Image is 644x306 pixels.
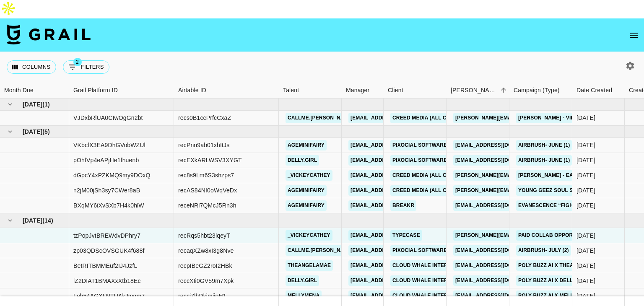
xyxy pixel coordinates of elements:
[7,60,56,74] button: Select columns
[348,260,442,271] a: [EMAIL_ADDRESS][DOMAIN_NAME]
[4,215,16,226] button: hide children
[514,82,560,99] div: Campaign (Type)
[498,84,509,96] button: Sort
[576,262,595,270] div: 10/07/2025
[286,275,319,286] a: delly.girl
[69,82,174,99] div: Grail Platform ID
[516,140,572,150] a: Airbrush- June (1)
[576,171,595,179] div: 25/06/2025
[453,230,590,241] a: [PERSON_NAME][EMAIL_ADDRESS][DOMAIN_NAME]
[390,230,422,241] a: Typecase
[178,246,234,255] div: recaqXZw8xI3g8Nve
[390,140,471,150] a: Pixocial Software Limited
[4,82,34,99] div: Month Due
[388,82,403,99] div: Client
[576,277,595,285] div: 10/07/2025
[73,141,145,149] div: VKbcfX3EA9DhGVobWZUl
[73,262,137,270] div: BetRITBMMEuf2IJ4JzfL
[390,245,471,256] a: Pixocial Software Limited
[178,171,234,179] div: rec8s9Lm6S3shzps7
[576,186,595,194] div: 28/06/2025
[73,231,140,240] div: tzPopJvtBREWdvDPhry7
[286,245,356,256] a: callme.[PERSON_NAME]
[576,201,595,210] div: 19/06/2025
[342,82,384,99] div: Manager
[348,140,442,150] a: [EMAIL_ADDRESS][DOMAIN_NAME]
[516,245,571,256] a: Airbrush- July (2)
[390,155,471,166] a: Pixocial Software Limited
[23,216,42,225] span: [DATE]
[286,185,327,196] a: ageminifairy
[453,155,547,166] a: [EMAIL_ADDRESS][DOMAIN_NAME]
[453,245,547,256] a: [EMAIL_ADDRESS][DOMAIN_NAME]
[509,82,572,99] div: Campaign (Type)
[348,275,442,286] a: [EMAIL_ADDRESS][DOMAIN_NAME]
[178,156,242,164] div: recEXkARLWSV3XYGT
[576,156,595,164] div: 19/06/2025
[390,200,416,211] a: Breakr
[178,262,232,270] div: recpIBeGZ2roI2HBk
[178,114,231,122] div: recs0B1ccPrfcCxaZ
[576,292,595,300] div: 10/07/2025
[453,290,547,301] a: [EMAIL_ADDRESS][DOMAIN_NAME]
[73,114,143,122] div: VJDxbRlUA0CIwOgGn2bt
[283,82,299,99] div: Talent
[390,275,517,286] a: Cloud Whale Interactive Technology LLC
[626,27,642,44] button: open drawer
[453,275,547,286] a: [EMAIL_ADDRESS][DOMAIN_NAME]
[174,82,279,99] div: Airtable ID
[453,185,590,196] a: [PERSON_NAME][EMAIL_ADDRESS][DOMAIN_NAME]
[178,277,234,285] div: reccXIi0GV59m7Xpk
[23,100,42,109] span: [DATE]
[73,186,140,194] div: n2jM00jSh3sy7CWer8aB
[63,60,109,74] button: Show filters
[348,155,442,166] a: [EMAIL_ADDRESS][DOMAIN_NAME]
[73,156,139,164] div: pOhfVp4eAPjHe1fhuenb
[286,260,333,271] a: theangelamae
[286,200,327,211] a: ageminifairy
[286,155,319,166] a: delly.girl
[576,141,595,149] div: 19/06/2025
[73,82,118,99] div: Grail Platform ID
[348,200,442,211] a: [EMAIL_ADDRESS][DOMAIN_NAME]
[178,292,226,300] div: recci7lhDkjmijoH1
[23,127,42,136] span: [DATE]
[348,230,442,241] a: [EMAIL_ADDRESS][DOMAIN_NAME]
[348,245,442,256] a: [EMAIL_ADDRESS][DOMAIN_NAME]
[73,246,145,255] div: zp03QDScOVSGUK4f688f
[73,201,144,210] div: BXqMY6iXvSXb7H4k0hlW
[286,290,322,301] a: mellymena
[576,231,595,240] div: 28/07/2025
[390,290,517,301] a: Cloud Whale Interactive Technology LLC
[453,170,590,181] a: [PERSON_NAME][EMAIL_ADDRESS][DOMAIN_NAME]
[348,290,442,301] a: [EMAIL_ADDRESS][DOMAIN_NAME]
[453,260,547,271] a: [EMAIL_ADDRESS][DOMAIN_NAME]
[572,82,625,99] div: Date Created
[73,292,145,300] div: Leh54AGXttNTUAkJmgm7
[516,260,608,271] a: poly buzz ai X theangelamaee
[516,155,572,166] a: Airbrush- June (1)
[390,185,478,196] a: Creed Media (All Campaigns)
[7,24,91,44] img: Grail Talent
[516,230,626,241] a: Paid Collab Opportunity | Typecase
[346,82,369,99] div: Manager
[286,230,332,241] a: _vickeycathey
[178,141,229,149] div: recPnn9ab01xhItJs
[384,82,447,99] div: Client
[279,82,342,99] div: Talent
[576,82,612,99] div: Date Created
[576,246,595,255] div: 05/07/2025
[390,170,478,181] a: Creed Media (All Campaigns)
[453,113,590,123] a: [PERSON_NAME][EMAIL_ADDRESS][DOMAIN_NAME]
[453,200,547,211] a: [EMAIL_ADDRESS][DOMAIN_NAME]
[178,201,236,210] div: receNRl7QMcJ5Rn3h
[178,231,230,240] div: recRqs5hbt23lqeyT
[178,82,206,99] div: Airtable ID
[4,99,16,110] button: hide children
[516,113,604,123] a: [PERSON_NAME] - Video Games
[516,290,594,301] a: Poly buzz ai X Mellymena
[42,100,50,109] span: ( 1 )
[42,127,50,136] span: ( 5 )
[576,114,595,122] div: 23/05/2025
[286,170,332,181] a: _vickeycathey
